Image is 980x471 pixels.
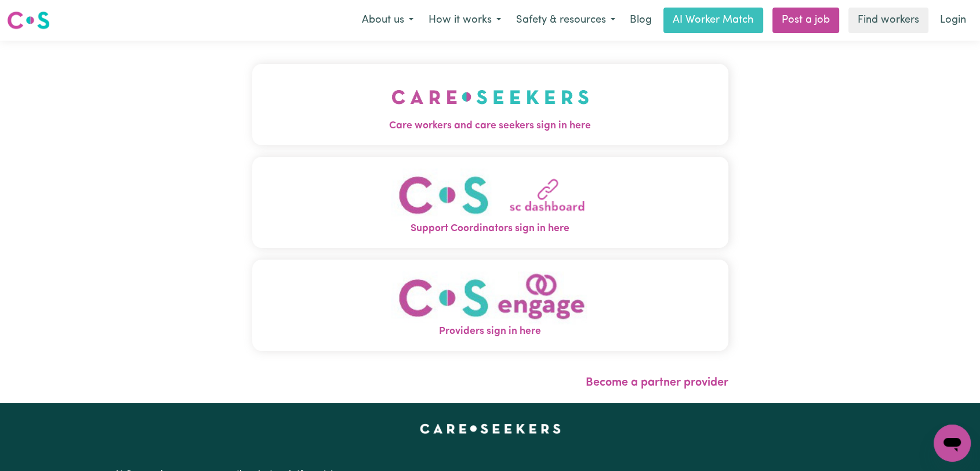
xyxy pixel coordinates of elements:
[252,157,728,248] button: Support Coordinators sign in here
[252,324,728,339] span: Providers sign in here
[663,8,763,33] a: AI Worker Match
[252,64,728,145] button: Care workers and care seekers sign in here
[421,8,509,33] button: How it works
[848,8,928,33] a: Find workers
[586,377,728,389] a: Become a partner provider
[933,8,973,33] a: Login
[252,260,728,351] button: Providers sign in here
[354,8,421,33] button: About us
[623,8,659,33] a: Blog
[252,221,728,236] span: Support Coordinators sign in here
[934,425,971,462] iframe: Button to launch messaging window
[7,7,50,34] a: Careseekers logo
[7,10,50,31] img: Careseekers logo
[509,8,623,33] button: Safety & resources
[420,424,561,433] a: Careseekers home page
[252,118,728,134] span: Care workers and care seekers sign in here
[772,8,839,33] a: Post a job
